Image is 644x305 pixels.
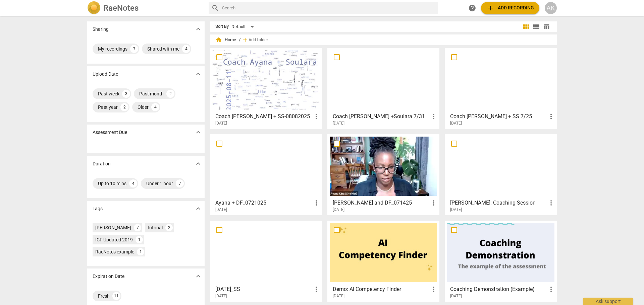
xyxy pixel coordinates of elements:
span: more_vert [430,112,438,121]
a: Demo: AI Competency Finder[DATE] [330,223,437,299]
div: ICF Updated 2019 [95,236,133,243]
a: [DATE]_SS[DATE] [212,223,320,299]
h2: RaeNotes [103,3,139,13]
span: [DATE] [450,293,462,299]
div: 1 [136,236,143,243]
a: Coach [PERSON_NAME] + SS 7/25[DATE] [447,50,554,126]
a: Ayana + DF_0721025[DATE] [212,137,320,212]
div: Ask support [583,298,633,305]
input: Search [222,3,435,13]
div: 2 [165,224,173,231]
span: search [211,4,219,12]
button: Show more [193,159,203,169]
p: Sharing [93,26,109,33]
span: expand_more [194,25,202,33]
span: [DATE] [450,121,462,126]
p: Duration [93,160,111,167]
div: 4 [129,179,137,187]
p: Tags [93,205,103,212]
span: [DATE] [215,293,227,299]
a: [PERSON_NAME] and DF_071425[DATE] [330,137,437,212]
h3: Coach Ayana +Soulara 7/31 [333,112,430,121]
a: [PERSON_NAME]: Coaching Session[DATE] [447,137,554,212]
div: 2 [166,90,174,98]
h3: Coach Ayana + SS-08082025 [215,112,312,121]
img: Logo [87,1,101,15]
div: 7 [134,224,141,231]
span: help [468,4,476,12]
span: [DATE] [215,121,227,126]
div: Past week [98,90,119,97]
a: Coach [PERSON_NAME] + SS-08082025[DATE] [212,50,320,126]
span: table_chart [543,23,550,30]
div: 11 [112,292,120,300]
span: more_vert [312,285,320,293]
span: home [215,36,222,43]
h3: Ayana and DF_071425 [333,199,430,207]
button: Table view [541,22,551,32]
button: Upload [481,2,539,14]
button: Show more [193,271,203,281]
span: expand_more [194,205,202,213]
span: [DATE] [333,207,344,213]
div: 7 [176,179,184,187]
span: view_list [532,23,540,31]
div: Sort By [215,24,229,29]
div: 2 [120,103,128,111]
h3: Coaching Demonstration (Example) [450,285,547,293]
span: more_vert [312,112,320,121]
div: tutorial [148,224,163,231]
div: Default [231,21,256,32]
div: Shared with me [147,46,179,52]
h3: Ayana + DF_0721025 [215,199,312,207]
span: [DATE] [450,207,462,213]
div: My recordings [98,46,127,52]
span: more_vert [547,199,555,207]
span: more_vert [547,285,555,293]
span: more_vert [430,199,438,207]
a: LogoRaeNotes [87,1,203,15]
div: Past month [139,90,164,97]
div: 4 [151,103,159,111]
span: more_vert [430,285,438,293]
button: List view [531,22,541,32]
span: Home [215,36,236,43]
div: Fresh [98,293,110,299]
p: Expiration Date [93,273,124,280]
span: [DATE] [333,293,344,299]
div: 3 [122,90,130,98]
div: 4 [182,45,190,53]
span: add [486,4,494,12]
span: more_vert [312,199,320,207]
p: Assessment Due [93,129,127,136]
div: Past year [98,104,118,110]
div: 7 [130,45,138,53]
span: [DATE] [215,207,227,213]
h3: June 27 2025_SS [215,285,312,293]
span: expand_more [194,272,202,280]
button: Show more [193,69,203,79]
span: view_module [522,23,530,31]
button: Show more [193,127,203,137]
h3: Demo: AI Competency Finder [333,285,430,293]
div: 1 [137,248,144,255]
div: AK [545,2,557,14]
span: / [239,37,240,43]
p: Upload Date [93,71,118,78]
div: RaeNotes example [95,248,134,255]
button: Show more [193,204,203,214]
span: more_vert [547,112,555,121]
span: Add folder [249,37,268,43]
span: add [242,36,249,43]
a: Coaching Demonstration (Example)[DATE] [447,223,554,299]
div: Under 1 hour [146,180,173,187]
h3: Coach Ayana + SS 7/25 [450,112,547,121]
span: expand_more [194,70,202,78]
button: Tile view [521,22,531,32]
button: Show more [193,24,203,34]
h3: Beki Fraser: Coaching Session [450,199,547,207]
span: expand_more [194,128,202,136]
div: [PERSON_NAME] [95,224,131,231]
a: Help [466,2,478,14]
a: Coach [PERSON_NAME] +Soulara 7/31[DATE] [330,50,437,126]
